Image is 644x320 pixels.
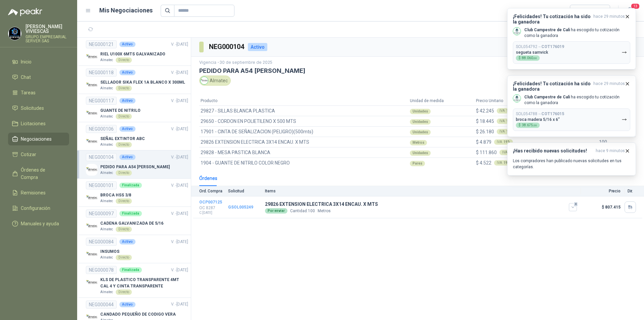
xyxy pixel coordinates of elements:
[86,40,117,48] div: NEG000121
[8,186,69,199] a: Remisiones
[86,68,188,91] a: NEG000118ActivoV. -[DATE] Company LogoSELLADOR SIKA FLEX 1A BLANCO X 300MLAlmatecDirecto
[86,238,188,260] a: NEG000084ActivoV. -[DATE] Company LogoINSUMOSAlmatecDirecto
[533,124,537,127] span: ,00
[199,59,636,66] p: Vigencia - 30 de septiembre de 2025
[171,155,188,159] span: V. - [DATE]
[86,97,117,105] div: NEG000117
[201,149,270,156] span: 29828 - MESA PASTICA BLANCA
[533,57,537,60] span: ,00
[625,186,644,196] th: Dir.
[574,201,578,207] span: 4
[100,277,188,289] p: KLS DE PLASTICO TRANSPARENTE 4MT CAL 4 Y CINTA TRANSPARENTE
[86,181,188,204] a: NEG000101FinalizadaV. -[DATE] Company LogoBROCA HSS 3/8AlmatecDirecto
[100,198,113,204] p: Almatec
[171,127,188,131] span: V. - [DATE]
[100,79,185,86] p: SELLADOR SIKA FLEX 1A BLANCO X 300ML
[494,139,513,145] div: IVA
[513,81,591,92] h3: ¡Felicidades! Tu cotización ha sido la ganadora
[513,41,630,64] button: SOL054792→COT176019segueta samvick$88.060,00
[86,192,98,204] img: Company Logo
[524,28,570,32] b: Club Campestre de Cali
[86,125,117,133] div: NEG000106
[100,220,163,227] p: CADENA GALVANIZADA DE 5/16
[86,68,117,77] div: NEG000118
[86,248,98,260] img: Company Logo
[265,208,287,214] div: Por enviar
[8,55,69,68] a: Inicio
[410,130,431,135] div: Unidades
[116,198,132,204] div: Directo
[513,148,593,154] h3: ¡Has recibido nuevas solicitudes!
[494,160,513,166] div: IVA
[201,107,275,115] span: 29827 - SILLAS BLANCA PLASTICA
[100,289,113,295] p: Almatec
[171,239,188,244] span: V. - [DATE]
[119,302,136,307] div: Activo
[116,255,132,260] div: Directo
[171,302,188,307] span: V. - [DATE]
[476,118,494,125] span: $ 18.445
[21,166,63,181] span: Órdenes de Compra
[201,159,290,167] span: 1904 - GUANTE DE NITRILO COLOR NEGRO
[116,289,132,295] div: Directo
[409,96,475,105] th: Unidad de medida
[191,186,228,196] th: Ord. Compra
[201,118,296,125] span: 29650 - CORDON EN POLIETILENO X 500 MTS
[119,267,142,273] div: Finalizada
[171,98,188,103] span: V. - [DATE]
[100,107,141,114] p: GUANTE DE NITRILO
[516,50,548,55] p: segueta samvick
[8,133,69,145] a: Negociaciones
[476,138,491,146] span: $ 4.879
[86,97,188,119] a: NEG000117ActivoV. -[DATE] Company LogoGUANTE DE NITRILOAlmatecDirecto
[100,192,132,198] p: BROCA HSS 3/8
[201,128,313,135] span: 17901 - CINTA DE SEÑALIZACION (PELIGRO)(500mts)
[503,161,510,165] b: 19 %
[410,119,431,125] div: Unidades
[25,24,69,34] p: [PERSON_NAME] VIVIESCAS
[516,44,564,49] p: SOL054792 →
[8,8,42,16] img: Logo peakr
[201,77,208,84] img: Company Logo
[21,89,36,96] span: Tareas
[624,5,636,17] button: 13
[25,35,69,43] p: GRUPO EMPRESARIAL SERVER SAS
[21,104,44,112] span: Solicitudes
[209,42,245,52] h3: NEG000104
[228,205,253,210] a: GSOL005249
[596,148,625,154] span: hace 9 minutos
[506,109,513,112] b: 19 %
[631,3,640,9] span: 13
[171,183,188,188] span: V. - [DATE]
[201,138,309,146] span: 29826 EXTENSION ELECTRICA 3X14 ENCAU. X MTS
[308,209,315,213] span: 100
[593,14,625,25] span: hace 29 minutos
[506,130,513,133] b: 19 %
[171,70,188,75] span: V. - [DATE]
[119,70,136,75] div: Activo
[100,51,165,57] p: RIEL U100X 6MTS GALVANIZADO
[228,186,265,196] th: Solicitud
[410,140,427,145] div: Metros
[199,200,222,204] a: OCP007125
[116,142,132,147] div: Directo
[86,153,188,176] a: NEG000104ActivoV. -[DATE] Company LogoPEDIDO PARA A54 [PERSON_NAME]AlmatecDirecto
[100,136,145,142] p: SEÑAL EXTINTOR ABC
[8,117,69,130] a: Licitaciones
[541,111,564,116] b: COT176015
[574,6,606,16] span: Todas
[119,239,136,244] div: Activo
[21,189,46,196] span: Remisiones
[171,211,188,216] span: V. - [DATE]
[522,124,537,127] span: 38.675
[497,129,516,134] div: IVA
[199,76,231,86] div: Almatec
[86,181,117,189] div: NEG000101
[476,107,494,115] span: $ 42.245
[476,128,494,135] span: $ 26.180
[119,211,142,216] div: Finalizada
[86,220,98,232] img: Company Logo
[476,159,491,167] span: $ 4.522
[119,98,136,103] div: Activo
[410,161,425,166] div: Pares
